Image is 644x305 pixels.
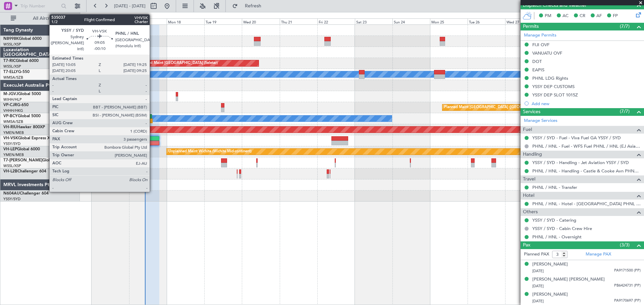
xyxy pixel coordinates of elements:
[532,217,576,223] a: YSSY / SYD - Catering
[532,269,544,274] span: [DATE]
[3,103,17,107] span: VP-CJR
[3,169,46,173] a: VH-L2BChallenger 604
[505,18,543,24] div: Wed 27
[532,101,641,106] div: Add new
[317,18,355,24] div: Fri 22
[3,92,41,96] a: M-JGVJGlobal 5000
[204,18,242,24] div: Tue 19
[96,158,175,168] div: Planned Maint [GEOGRAPHIC_DATA] (Seletar)
[532,59,542,64] div: DOT
[524,32,556,39] a: Manage Permits
[613,13,618,19] span: FP
[620,108,630,115] span: (7/7)
[3,64,21,69] a: WSSL/XSP
[7,13,73,24] button: All Aircraft
[532,50,562,56] div: VANUATU OVF
[3,108,23,113] a: VHHH/HKG
[596,13,602,19] span: AF
[3,136,55,140] a: VH-VSKGlobal Express XRS
[3,136,18,140] span: VH-VSK
[3,103,29,107] a: VP-CJRG-650
[239,4,267,8] span: Refresh
[620,241,630,248] span: (3/3)
[3,125,45,129] a: VH-RIUHawker 800XP
[242,18,279,24] div: Wed 20
[523,175,535,183] span: Travel
[523,241,530,249] span: Pax
[523,23,539,30] span: Permits
[134,58,218,68] div: Unplanned Maint [GEOGRAPHIC_DATA] (Seletar)
[168,147,252,157] div: Unplanned Maint Wichita (Wichita Mid-continent)
[532,160,629,165] a: YSSY / SYD - Handling - Jet Aviation YSSY / SYD
[532,261,568,268] div: [PERSON_NAME]
[229,1,269,11] button: Refresh
[523,2,587,9] span: Dispatch Checks and Weather
[3,75,23,80] a: WMSA/SZB
[92,18,129,24] div: Sat 16
[20,1,59,11] input: Trip Number
[167,18,204,24] div: Mon 18
[3,158,42,162] span: T7-[PERSON_NAME]
[3,163,21,168] a: WSSL/XSP
[523,108,540,116] span: Services
[129,18,167,24] div: Sun 17
[532,143,641,149] a: PHNL / HNL - Fuel - WFS Fuel PHNL / HNL (EJ Asia Only)
[280,18,317,24] div: Thu 21
[580,13,585,19] span: CR
[562,13,569,19] span: AC
[3,70,30,74] a: T7-ELLYG-550
[524,251,549,258] label: Planned PAX
[3,147,17,151] span: VH-LEP
[524,118,557,124] a: Manage Services
[532,201,641,207] a: PHNL / HNL - Hotel - [GEOGRAPHIC_DATA] PHNL / HNL
[3,37,42,41] a: N8998KGlobal 6000
[3,59,16,63] span: T7-RIC
[532,75,568,81] div: PHNL LDG Rights
[355,18,392,24] div: Sat 23
[614,298,641,304] span: PA9170697 (PP)
[545,13,551,19] span: PM
[468,18,505,24] div: Tue 26
[532,168,641,174] a: PHNL / HNL - Handling - Castle & Cooke Avn PHNL / HNL
[523,208,538,216] span: Others
[532,276,605,283] div: [PERSON_NAME] [PERSON_NAME]
[3,119,23,124] a: WMSA/SZB
[620,23,630,30] span: (7/7)
[3,97,22,102] a: WIHH/HLP
[3,37,19,41] span: N8998K
[3,158,65,162] a: T7-[PERSON_NAME]Global 7500
[532,234,582,240] a: PHNL / HNL - Overnight
[3,70,18,74] span: T7-ELLY
[3,152,24,157] a: YMEN/MEB
[3,169,17,173] span: VH-L2B
[3,42,21,47] a: WSSL/XSP
[532,184,577,190] a: PHNL / HNL - Transfer
[523,151,542,158] span: Handling
[532,42,549,48] div: FIJI OVF
[532,299,544,304] span: [DATE]
[586,251,611,258] a: Manage PAX
[104,91,183,101] div: Planned Maint [GEOGRAPHIC_DATA] (Seletar)
[3,114,41,118] a: VP-BCYGlobal 5000
[523,192,534,200] span: Hotel
[3,59,39,63] a: T7-RICGlobal 6000
[430,18,468,24] div: Mon 25
[3,192,20,196] span: N604AU
[532,67,544,73] div: EAPIS
[17,16,71,21] span: All Aircraft
[532,84,575,89] div: YSSY DEP CUSTOMS
[392,18,430,24] div: Sun 24
[3,192,49,196] a: N604AUChallenger 604
[3,92,18,96] span: M-JGVJ
[3,130,24,135] a: YMEN/MEB
[3,125,17,129] span: VH-RIU
[523,126,532,134] span: Fuel
[614,268,641,274] span: PA9171500 (PP)
[3,114,18,118] span: VP-BCY
[532,135,621,141] a: YSSY / SYD - Fuel - Viva Fuel GA YSSY / SYD
[3,147,40,151] a: VH-LEPGlobal 6000
[3,197,20,202] a: YSSY/SYD
[444,102,556,112] div: Planned Maint [GEOGRAPHIC_DATA] ([GEOGRAPHIC_DATA] Intl)
[532,284,544,289] span: [DATE]
[3,141,20,146] a: YSSY/SYD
